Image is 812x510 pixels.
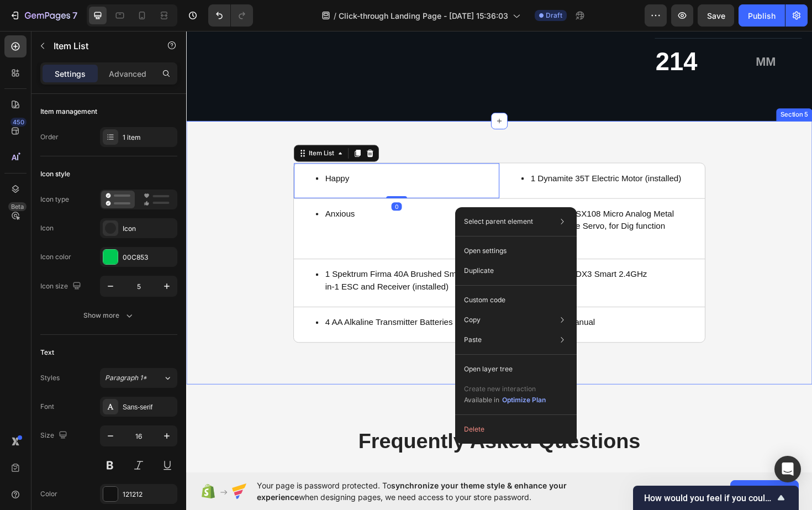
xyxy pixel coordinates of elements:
[464,217,533,227] p: Select parent element
[40,306,177,325] button: Show more
[464,315,481,325] p: Copy
[464,246,507,256] p: Open settings
[339,10,508,22] span: Click-through Landing Page - [DATE] 15:36:03
[40,373,60,383] div: Styles
[365,188,524,228] p: 1 Spektrum SX108 Micro Analog Metal Gear Surface Servo, for Dig function (installed)
[546,10,562,20] span: Draft
[128,126,159,136] div: Item List
[145,187,180,203] div: Rich Text Editor. Editing area: main
[460,419,572,439] button: Delete
[464,383,546,395] p: Create new interaction
[40,279,83,294] div: Icon size
[123,253,175,262] div: 00C853
[109,68,146,80] p: Advanced
[334,10,336,22] span: /
[147,303,282,317] p: 4 AA Alkaline Transmitter Batteries
[40,428,70,443] div: Size
[40,252,71,262] div: Icon color
[644,491,788,504] button: Show survey - How would you feel if you could no longer use GemPages?
[72,9,77,22] p: 7
[644,493,774,503] span: How would you feel if you could no longer use GemPages?
[55,68,86,80] p: Settings
[464,335,482,345] p: Paste
[502,395,546,405] div: Optimize Plan
[123,133,175,143] div: 1 item
[83,310,135,321] div: Show more
[464,396,499,404] span: Available in
[40,489,57,499] div: Color
[40,194,69,204] div: Icon type
[363,303,433,317] p: 1 Product Manual
[145,251,315,281] div: Rich Text Editor. Editing area: main
[4,4,82,27] button: 7
[40,132,59,142] div: Order
[730,480,799,502] button: Allow access
[123,402,175,412] div: Sans-serif
[739,4,785,27] button: Publish
[147,188,178,202] p: Anxious
[147,151,172,164] p: Happy
[40,223,54,233] div: Icon
[145,149,174,166] div: Rich Text Editor. Editing area: main
[497,17,571,51] p: 214
[40,348,54,357] div: Text
[105,373,147,383] span: Paragraph 1*
[365,253,524,279] p: 1 Spektrum DX3 Smart 2.4GHz Transmitter
[365,151,524,164] p: 1 Dynamite 35T Electric Motor (installed)
[40,169,70,179] div: Icon style
[8,202,27,211] div: Beta
[147,253,313,279] p: 1 Spektrum Firma 40A Brushed Smart 2-in-1 ESC and Receiver (installed)
[464,266,494,276] p: Duplicate
[40,402,54,412] div: Font
[577,26,624,43] p: MM
[698,4,734,27] button: Save
[40,107,97,117] div: Item management
[257,480,610,503] span: Your page is password protected. To when designing pages, we need access to your store password.
[100,368,177,388] button: Paragraph 1*
[208,4,253,27] div: Undo/Redo
[113,420,550,451] h2: Frequently Asked Questions
[464,295,505,305] p: Custom code
[627,85,661,95] div: Section 5
[217,183,228,192] div: 0
[707,11,725,20] span: Save
[123,490,175,500] div: 121212
[502,395,546,406] button: Optimize Plan
[123,224,175,234] div: Icon
[748,10,776,22] div: Publish
[10,118,27,127] div: 450
[54,39,147,52] p: Item List
[774,456,801,482] div: Open Intercom Messenger
[464,364,513,374] p: Open layer tree
[257,481,567,502] span: synchronize your theme style & enhance your experience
